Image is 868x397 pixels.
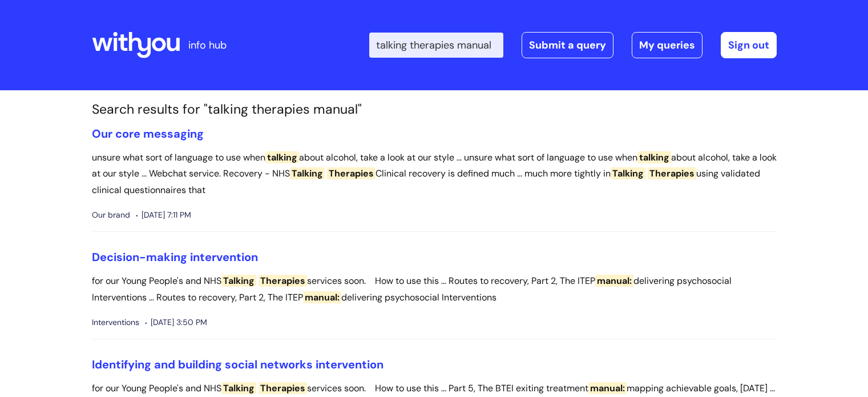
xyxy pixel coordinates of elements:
span: manual: [588,382,627,394]
p: for our Young People's and NHS services soon. How to use this ... Routes to recovery, Part 2, The... [92,273,777,306]
span: Our brand [92,208,130,222]
span: [DATE] 7:11 PM [136,208,191,222]
span: Talking [221,275,256,287]
span: Therapies [259,382,307,394]
span: Talking [611,167,645,179]
span: Therapies [327,167,376,179]
a: Identifying and building social networks intervention [92,357,383,372]
span: manual: [595,275,633,287]
span: Therapies [259,275,307,287]
input: Search [369,33,503,58]
span: manual: [303,291,341,303]
a: Sign out [721,32,777,58]
a: Submit a query [522,32,613,58]
span: talking [637,151,671,163]
span: Talking [221,382,256,394]
span: Talking [290,167,325,179]
span: Therapies [648,167,696,179]
a: Our core messaging [92,126,204,141]
span: Interventions [92,315,139,330]
h1: Search results for "talking therapies manual" [92,102,777,118]
p: unsure what sort of language to use when about alcohol, take a look at our style ... unsure what ... [92,150,777,199]
span: talking [265,151,299,163]
a: Decision-making intervention [92,250,258,264]
a: My queries [632,32,703,58]
div: | - [369,32,777,58]
p: info hub [188,36,227,54]
span: [DATE] 3:50 PM [145,315,207,330]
